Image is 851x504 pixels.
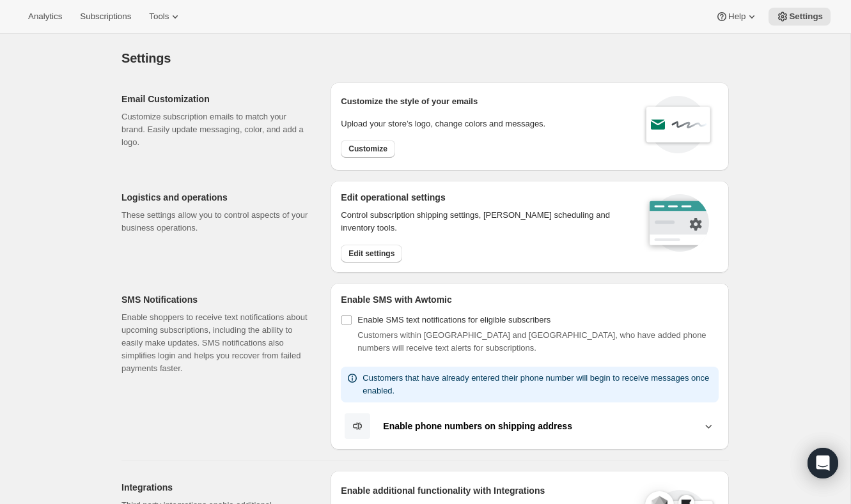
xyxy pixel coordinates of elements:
h2: Enable additional functionality with Integrations [341,484,632,497]
h2: SMS Notifications [121,293,310,306]
button: Customize [341,140,395,158]
span: Customize [348,144,387,154]
h2: Logistics and operations [121,191,310,204]
p: Customize subscription emails to match your brand. Easily update messaging, color, and add a logo. [121,111,310,149]
button: Tools [141,8,189,26]
button: Settings [769,8,831,26]
p: Upload your store’s logo, change colors and messages. [341,118,545,130]
div: Open Intercom Messenger [808,448,838,478]
button: Subscriptions [72,8,139,26]
h2: Integrations [121,481,310,494]
span: Settings [789,11,823,22]
button: Help [708,8,766,26]
span: Edit settings [348,248,394,259]
span: Help [728,11,746,22]
p: These settings allow you to control aspects of your business operations. [121,209,310,234]
span: Customers within [GEOGRAPHIC_DATA] and [GEOGRAPHIC_DATA], who have added phone numbers will recei... [357,330,706,353]
button: Analytics [20,8,70,26]
span: Enable SMS text notifications for eligible subscribers [357,315,550,325]
h2: Edit operational settings [341,191,627,204]
p: Enable shoppers to receive text notifications about upcoming subscriptions, including the ability... [121,311,310,375]
span: Tools [149,11,169,22]
button: Edit settings [341,245,402,263]
p: Customers that have already entered their phone number will begin to receive messages once enabled. [363,372,714,397]
p: Control subscription shipping settings, [PERSON_NAME] scheduling and inventory tools. [341,209,627,234]
span: Settings [121,51,171,65]
p: Customize the style of your emails [341,95,478,108]
b: Enable phone numbers on shipping address [383,421,572,431]
span: Subscriptions [80,11,131,22]
button: Enable phone numbers on shipping address [341,413,719,439]
h2: Enable SMS with Awtomic [341,293,719,306]
span: Analytics [28,11,62,22]
h2: Email Customization [121,93,310,105]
